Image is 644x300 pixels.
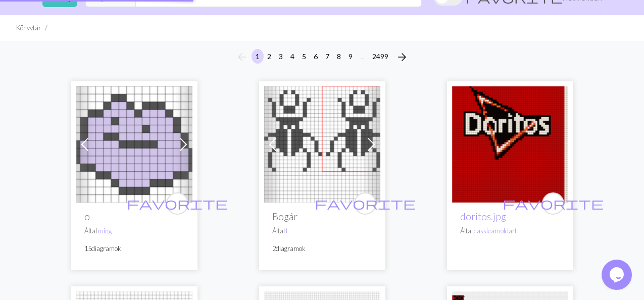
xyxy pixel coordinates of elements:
[602,260,634,290] iframe: chat widget
[354,192,376,215] button: favourite
[315,195,416,211] span: favorite
[272,211,372,222] h2: Bogár
[264,138,380,148] a: Beetle
[84,226,184,236] p: Által
[98,227,112,235] a: ming
[452,138,568,148] a: doritos.jpg
[460,226,560,236] p: Által
[321,49,333,64] button: 7
[84,244,184,254] p: 15 diagramok
[368,49,392,64] button: 2499
[232,49,412,65] nav: Page navigation
[127,195,228,211] span: favorite
[76,138,192,148] a: p
[542,192,564,215] button: favourite
[310,49,322,64] button: 6
[286,49,299,64] button: 4
[396,51,408,63] i: Next
[16,23,41,33] li: Könyvtár
[264,86,380,203] img: Beetle
[286,227,288,235] a: t
[474,227,517,235] a: cassiearnoldart
[452,86,568,203] img: doritos.jpg
[298,49,310,64] button: 5
[275,49,287,64] button: 3
[344,49,357,64] button: 9
[396,50,408,64] span: arrow_forward
[252,49,264,64] button: 1
[315,193,416,214] i: favourite
[392,49,412,65] button: Next
[503,193,604,214] i: favourite
[166,192,188,215] button: favourite
[333,49,345,64] button: 8
[76,86,192,203] img: p
[272,244,372,254] p: 2 diagramok
[84,211,184,222] h2: o
[503,195,604,211] span: favorite
[272,226,372,236] p: Által
[263,49,275,64] button: 2
[127,193,228,214] i: favourite
[460,211,506,222] a: doritos.jpg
